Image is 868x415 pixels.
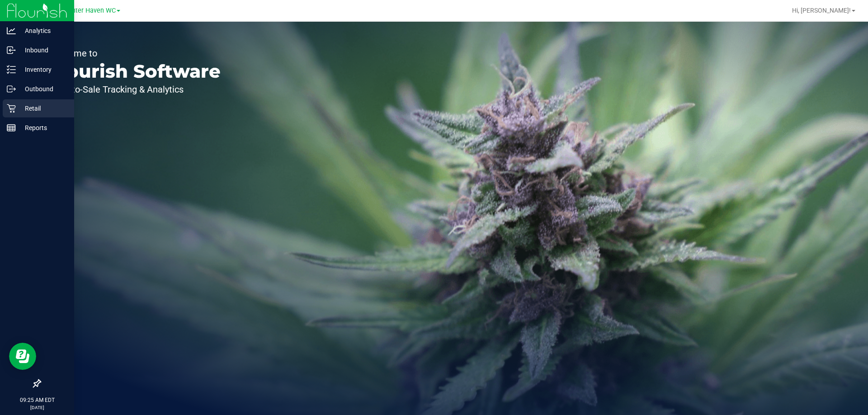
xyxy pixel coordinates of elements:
[7,46,16,55] inline-svg: Inbound
[16,103,70,114] p: Retail
[7,26,16,35] inline-svg: Analytics
[16,25,70,36] p: Analytics
[49,85,221,94] p: Seed-to-Sale Tracking & Analytics
[16,45,70,56] p: Inbound
[16,64,70,75] p: Inventory
[16,84,70,94] p: Outbound
[9,343,36,370] iframe: Resource center
[792,7,851,14] span: Hi, [PERSON_NAME]!
[4,404,70,411] p: [DATE]
[4,396,70,404] p: 09:25 AM EDT
[7,104,16,113] inline-svg: Retail
[7,84,16,93] inline-svg: Outbound
[7,65,16,74] inline-svg: Inventory
[16,122,70,133] p: Reports
[49,62,221,80] p: Flourish Software
[7,123,16,132] inline-svg: Reports
[64,7,116,14] span: Winter Haven WC
[49,49,221,58] p: Welcome to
